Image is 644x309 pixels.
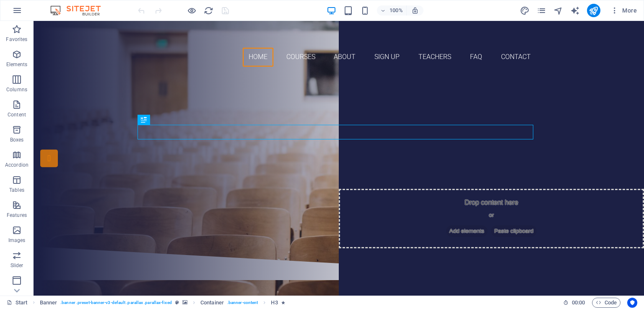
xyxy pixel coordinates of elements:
[553,5,563,15] button: navigator
[607,4,640,17] button: More
[563,298,585,308] h6: Session time
[200,298,224,308] span: Click to select. Double-click to edit
[8,237,26,244] p: Images
[520,6,530,15] i: Design (Ctrl+Alt+Y)
[7,212,27,219] p: Features
[7,298,28,308] a: Click to cancel selection. Double-click to open Pages
[411,7,419,14] i: On resize automatically adjust zoom level to fit chosen device.
[10,136,24,143] p: Boxes
[175,300,179,305] i: This element is a customizable preset
[377,5,407,15] button: 100%
[610,6,637,15] span: More
[48,5,111,15] img: Editor Logo
[6,86,27,93] p: Columns
[390,5,403,15] h6: 100%
[40,298,285,308] nav: breadcrumb
[40,298,57,308] span: Click to select. Double-click to edit
[6,61,28,68] p: Elements
[281,300,285,305] i: Element contains an animation
[182,300,187,305] i: This element contains a background
[587,4,600,17] button: publish
[596,298,617,308] span: Code
[537,6,546,15] i: Pages (Ctrl+Alt+S)
[572,298,585,308] span: 00 00
[8,111,26,118] p: Content
[592,298,621,308] button: Code
[627,298,637,308] button: Usercentrics
[570,5,580,15] button: text_generator
[9,187,24,193] p: Tables
[271,298,278,308] span: Click to select. Double-click to edit
[5,162,29,168] p: Accordion
[570,6,580,15] i: AI Writer
[578,299,579,306] span: :
[203,5,213,15] button: reload
[227,298,258,308] span: . banner-content
[537,5,547,15] button: pages
[589,6,598,15] i: Publish
[204,6,213,15] i: Reload page
[6,36,27,43] p: Favorites
[60,298,171,308] span: . banner .preset-banner-v3-default .parallax .parallax-fixed
[187,5,197,15] button: Click here to leave preview mode and continue editing
[520,5,530,15] button: design
[10,262,23,269] p: Slider
[553,6,563,15] i: Navigator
